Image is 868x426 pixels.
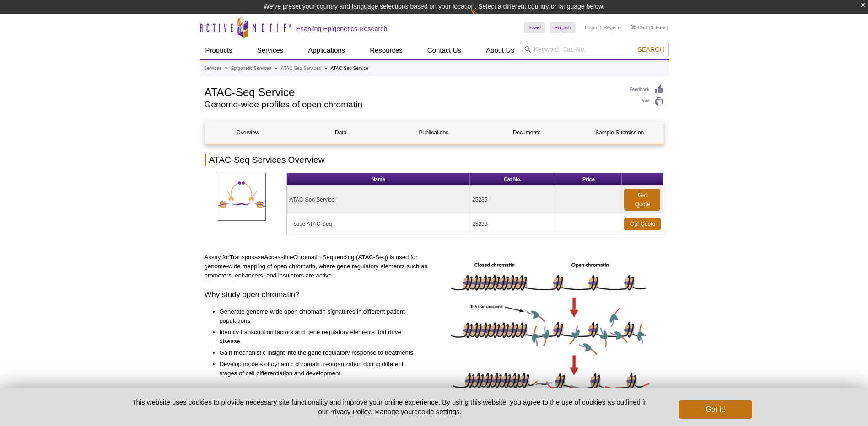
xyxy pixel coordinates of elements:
li: | [600,22,601,33]
li: ATAC-Seq Service [331,66,368,71]
a: English [550,22,576,33]
h3: Why study open chromatin? [205,289,431,300]
a: Login [585,24,597,31]
a: Overview [205,122,291,144]
a: Epigenetic Services [231,64,271,73]
th: Price [555,173,622,186]
u: T [229,254,233,261]
p: This website uses cookies to provide necessary site functionality and improve your online experie... [116,397,664,416]
a: Data [298,122,384,144]
button: Search [635,45,667,53]
a: Products [200,42,238,59]
a: Contact Us [422,42,467,59]
h2: ATAC-Seq Services Overview [205,154,664,166]
th: Cat No. [470,173,555,186]
li: Identify transcription factors and gene regulatory elements that drive disease [220,328,422,346]
img: Change Here [470,7,495,28]
u: A [264,254,268,261]
a: Cart [631,24,647,31]
td: 25235 [470,186,555,214]
a: Publications [391,122,477,144]
a: Privacy Policy [328,408,370,415]
li: » [275,66,278,71]
td: ATAC-Seq Service [287,186,470,214]
a: Services [204,64,221,73]
td: Tissue ATAC-Seq [287,214,470,234]
button: Got it! [679,400,752,419]
p: ssay for ransposase ccessible hromatin Sequencing (ATAC-Seq) is used for genome-wide mapping of o... [205,253,431,280]
span: Search [637,46,664,53]
a: Feedback [630,85,664,95]
a: Get Quote [624,189,660,211]
h2: Genome-wide profiles of open chromatin [205,101,620,109]
li: (0 items) [631,22,669,33]
td: 25238 [470,214,555,234]
button: cookie settings [414,408,459,415]
a: Applications [302,42,350,59]
li: Gain mechanistic insight into the gene regulatory response to treatments [220,348,422,357]
input: Keyword, Cat. No. [520,42,669,57]
a: Print [630,97,664,107]
img: Your Cart [631,25,636,29]
p: ATAC-Seq is a perfect first step for those exploring the role of epigenetics in cell systems or d... [205,387,431,415]
li: » [324,66,327,71]
img: ATAC-SeqServices [218,173,266,221]
u: A [205,254,209,261]
li: Develop models of dynamic chromatin reorganization during different stages of cell differentiatio... [220,360,422,378]
li: Generate genome-wide open chromatin signatures in different patient populations [220,307,422,325]
u: C [293,254,297,261]
h1: ATAC-Seq Service [205,85,620,98]
h2: Enabling Epigenetics Research [296,25,388,33]
a: Documents [484,122,570,144]
a: Resources [364,42,408,59]
a: About Us [480,42,520,59]
th: Name [287,173,470,186]
li: » [225,66,228,71]
a: Services [252,42,289,59]
a: ATAC-Seq Services [281,64,321,73]
a: Israel [524,22,545,33]
a: Register [604,24,622,31]
a: Get Quote [624,218,661,230]
a: Sample Submission [577,122,663,144]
